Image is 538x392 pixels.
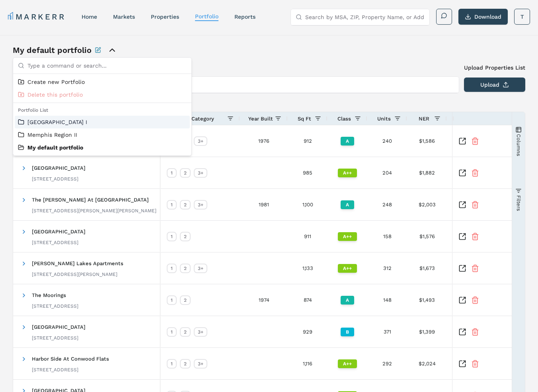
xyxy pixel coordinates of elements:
[32,208,156,214] div: [STREET_ADDRESS][PERSON_NAME][PERSON_NAME]
[15,88,190,101] button: Delete this portfolio
[288,221,327,252] div: 911
[447,252,495,284] div: $1.48
[194,136,207,146] div: 3+
[458,233,466,241] a: Inspect Comparable
[447,189,495,220] div: $1.82
[447,221,495,252] div: $1.73
[180,232,191,241] div: 2
[288,189,327,220] div: 1,100
[471,264,479,272] button: Remove Property From Portfolio
[471,328,479,336] button: Remove Property From Portfolio
[407,348,447,379] div: $2,024
[18,118,187,126] a: [GEOGRAPHIC_DATA] I
[341,296,354,305] div: A
[288,284,327,316] div: 874
[194,327,207,337] div: 3+
[515,134,521,156] span: Columns
[95,45,101,56] button: Rename this portfolio
[367,348,407,379] div: 292
[407,252,447,284] div: $1,673
[32,367,109,373] div: [STREET_ADDRESS]
[167,168,177,178] div: 1
[341,137,354,146] div: A
[464,78,525,92] button: Upload
[194,168,207,178] div: 3+
[82,14,97,20] a: home
[471,233,479,241] button: Remove Property From Portfolio
[32,197,149,203] span: The [PERSON_NAME] At [GEOGRAPHIC_DATA]
[338,264,357,273] div: A++
[18,131,187,139] a: Memphis Region II
[367,252,407,284] div: 312
[471,296,479,304] button: Remove Property From Portfolio
[298,116,311,122] span: Sq Ft
[167,232,177,241] div: 1
[458,328,466,336] a: Inspect Comparable
[180,295,191,305] div: 2
[167,295,177,305] div: 1
[180,264,191,273] div: 2
[367,157,407,188] div: 204
[240,189,288,220] div: 1981
[338,232,357,241] div: A++
[8,11,66,22] a: MARKERR
[180,327,191,337] div: 2
[447,157,495,188] div: $1.91
[194,200,207,210] div: 3+
[13,74,191,155] div: Suggestions
[458,360,466,368] a: Inspect Comparable
[447,284,495,316] div: $1.71
[407,284,447,316] div: $1,493
[471,137,479,145] button: Remove Property From Portfolio
[407,221,447,252] div: $1,576
[194,359,207,369] div: 3+
[514,9,530,25] button: T
[367,221,407,252] div: 158
[32,229,86,235] span: [GEOGRAPHIC_DATA]
[167,327,177,337] div: 1
[338,359,357,368] div: A++
[248,116,273,122] span: Year Built
[32,239,86,246] div: [STREET_ADDRESS]
[32,303,78,309] div: [STREET_ADDRESS]
[447,316,495,347] div: $1.51
[194,264,207,273] div: 3+
[32,176,86,182] div: [STREET_ADDRESS]
[32,260,123,266] span: [PERSON_NAME] Lakes Apartments
[515,195,521,211] span: Filters
[305,9,425,25] input: Search by MSA, ZIP, Property Name, or Address
[15,105,190,116] div: Portfolio List
[107,45,117,55] button: close portfolio options
[407,316,447,347] div: $1,399
[458,137,466,145] a: Inspect Comparable
[458,169,466,177] a: Inspect Comparable
[520,13,524,21] span: T
[167,200,177,210] div: 1
[32,271,123,278] div: [STREET_ADDRESS][PERSON_NAME]
[464,64,525,72] label: Upload Properties List
[407,125,447,157] div: $1,586
[167,359,177,369] div: 1
[367,316,407,347] div: 371
[341,328,354,336] div: B
[240,284,288,316] div: 1974
[32,165,86,171] span: [GEOGRAPHIC_DATA]
[447,348,495,379] div: $1.81
[195,13,218,19] a: Portfolio
[113,14,135,20] a: markets
[288,252,327,284] div: 1,133
[240,125,288,157] div: 1976
[27,77,454,93] input: Type the property name or address
[458,296,466,304] a: Inspect Comparable
[338,169,357,177] div: A++
[288,348,327,379] div: 1,116
[341,200,354,209] div: A
[458,201,466,209] a: Inspect Comparable
[180,359,191,369] div: 2
[471,201,479,209] button: Remove Property From Portfolio
[234,14,255,20] a: reports
[13,64,459,72] h3: Add New Property
[32,335,86,341] div: [STREET_ADDRESS]
[377,116,391,122] span: Units
[180,168,191,178] div: 2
